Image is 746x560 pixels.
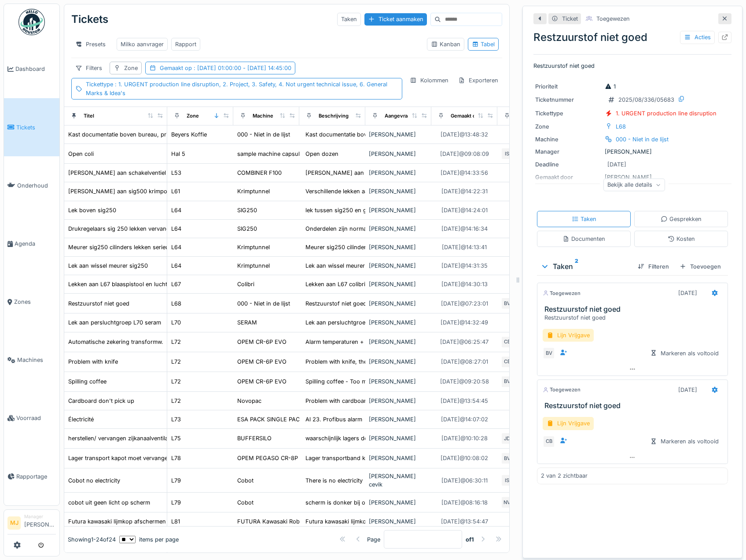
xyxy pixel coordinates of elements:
[369,318,428,327] div: [PERSON_NAME]
[171,454,181,462] div: L78
[533,62,731,70] p: Restzuurstof niet goed
[237,357,287,366] div: OPEM CR-6P EVO
[544,313,724,322] div: Restzuurstof niet goed
[171,434,181,442] div: L75
[472,40,495,48] div: Tabel
[616,122,626,131] div: L68
[4,214,59,273] a: Agenda
[543,435,555,448] div: CB
[4,273,59,331] a: Zones
[68,434,176,442] div: herstellen/ vervangen zijkanaalventilator
[441,357,488,366] div: [DATE] @ 08:27:01
[68,280,210,288] div: Lekken aan L67 blaaspistool en luchtgroep onderaan
[24,513,56,532] li: [PERSON_NAME]
[572,215,596,223] div: Taken
[441,169,488,177] div: [DATE] @ 14:33:56
[4,98,59,156] a: Tickets
[171,225,181,233] div: L64
[305,377,439,386] div: Spilling coffee - Too much coffee on the capsul...
[535,135,601,144] div: Machine
[4,447,59,505] a: Rapportage
[237,476,254,485] div: Cobot
[237,206,257,214] div: SIG250
[171,476,181,485] div: L79
[171,415,181,424] div: L73
[501,432,513,445] div: JD
[369,206,428,214] div: [PERSON_NAME]
[369,169,428,177] div: [PERSON_NAME]
[501,356,513,368] div: CB
[15,65,56,73] span: Dashboard
[319,112,349,120] div: Beschrijving
[369,434,428,442] div: [PERSON_NAME]
[562,15,578,23] div: Ticket
[668,235,695,243] div: Kosten
[68,454,193,462] div: Lager transport kapot moet vervangen worden
[543,347,555,359] div: BV
[501,336,513,348] div: CB
[171,150,185,158] div: Hal 5
[441,206,488,214] div: [DATE] @ 14:24:01
[678,289,697,297] div: [DATE]
[369,262,428,270] div: [PERSON_NAME]
[171,187,180,195] div: L61
[305,169,441,177] div: [PERSON_NAME] aan schakelventiel folieklem L53
[501,474,513,486] div: IS
[466,535,474,544] strong: of 1
[369,130,428,139] div: [PERSON_NAME]
[237,377,287,386] div: OPEM CR-6P EVO
[431,40,460,48] div: Kanban
[676,261,724,273] div: Toevoegen
[68,318,161,327] div: Lek aan persluchtgroep L70 seram
[305,262,385,270] div: Lek aan wissel meurer sig250
[440,377,489,386] div: [DATE] @ 09:20:58
[369,498,428,507] div: [PERSON_NAME]
[237,299,290,308] div: 000 - Niet in de lijst
[535,122,601,131] div: Zone
[441,225,488,233] div: [DATE] @ 14:16:34
[441,498,488,507] div: [DATE] @ 08:16:18
[68,130,309,139] div: Kast documentatie boven bureau, printer hangen voor meer ruimte mappen nieuwe lijnen.
[535,96,601,104] div: Ticketnummer
[16,414,56,422] span: Voorraad
[369,187,428,195] div: [PERSON_NAME]
[86,81,387,96] span: : 1. URGENT production line disruption, 2. Project, 3. Safety, 4. Not urgent technical issue, 6. ...
[18,9,45,35] img: Badge_color-CXgf-gQk.svg
[237,397,261,405] div: Novopac
[618,96,674,104] div: 2025/08/336/05683
[237,434,272,442] div: BUFFERSILO
[364,13,427,25] div: Ticket aanmaken
[253,112,273,120] div: Machine
[237,187,270,195] div: Krimptunnel
[544,402,724,410] h3: Restzuurstof niet goed
[171,169,181,177] div: L53
[535,147,601,156] div: Manager
[15,239,56,248] span: Agenda
[535,160,601,169] div: Deadline
[367,535,380,544] div: Page
[441,299,488,308] div: [DATE] @ 07:23:01
[305,476,363,485] div: There is no electricity
[171,397,181,405] div: L72
[680,31,715,44] div: Acties
[541,472,588,480] div: 2 van 2 zichtbaar
[337,13,361,26] div: Taken
[237,454,298,462] div: OPEM PEGASO CR-8P
[237,150,306,158] div: sample machine capsules
[543,290,581,297] div: Toegewezen
[441,280,488,288] div: [DATE] @ 14:30:13
[441,454,488,462] div: [DATE] @ 10:08:02
[305,434,378,442] div: waarschijnlijk lagers defect
[305,243,437,251] div: Meurer sig250 cilinders lasbalk lekken serieus ...
[68,357,118,366] div: Problem with knife
[171,338,181,346] div: L72
[678,386,697,394] div: [DATE]
[68,415,94,424] div: Électricité
[68,517,223,526] div: Futura kawasaki lijmkop afschermen verbrandings gevaar
[441,318,488,327] div: [DATE] @ 14:32:49
[369,517,428,526] div: [PERSON_NAME]
[575,261,578,272] sup: 2
[171,243,181,251] div: L64
[501,376,513,388] div: BV
[68,187,202,195] div: [PERSON_NAME] aan sig500 krimpoven novapac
